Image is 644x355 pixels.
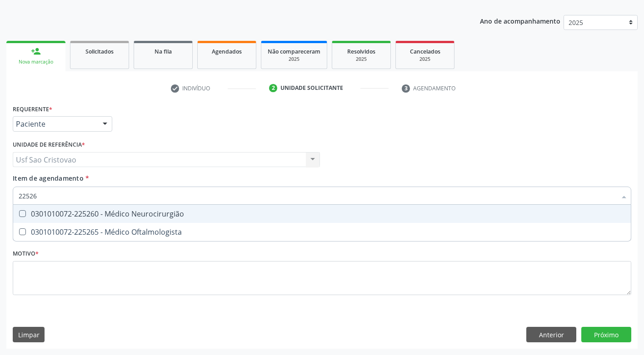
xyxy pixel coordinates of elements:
[581,327,631,342] button: Próximo
[402,56,448,63] div: 2025
[13,247,39,261] label: Motivo
[19,228,625,236] div: 0301010072-225265 - Médico Oftalmologista
[13,174,84,182] span: Item de agendamento
[269,84,277,92] div: 2
[339,56,384,63] div: 2025
[212,48,242,55] span: Agendados
[13,102,52,116] label: Requerente
[268,56,320,63] div: 2025
[155,48,172,55] span: Na fila
[480,15,560,26] p: Ano de acompanhamento
[13,138,85,152] label: Unidade de referência
[85,48,114,55] span: Solicitados
[280,84,343,92] div: Unidade solicitante
[13,327,45,342] button: Limpar
[13,59,59,65] div: Nova marcação
[16,119,94,128] span: Paciente
[19,187,616,205] input: Buscar por procedimentos
[268,48,320,55] span: Não compareceram
[31,46,41,56] div: person_add
[526,327,576,342] button: Anterior
[410,48,440,55] span: Cancelados
[19,210,625,217] div: 0301010072-225260 - Médico Neurocirurgião
[347,48,375,55] span: Resolvidos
